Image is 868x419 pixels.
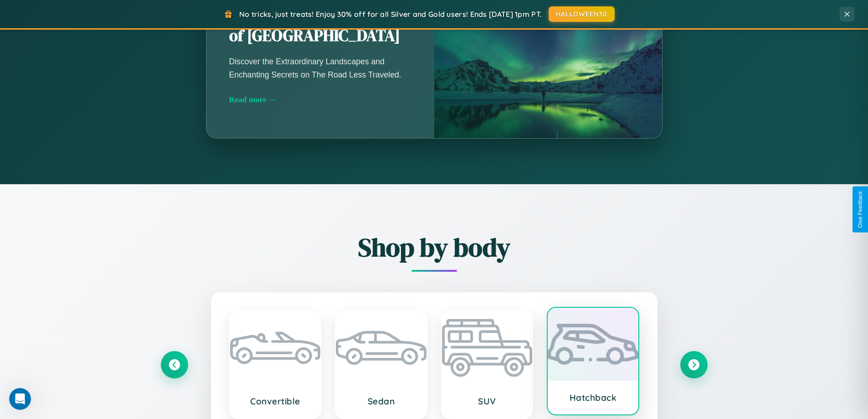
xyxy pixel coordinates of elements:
h3: SUV [451,396,524,407]
div: Read more → [229,95,411,104]
h3: Hatchback [557,392,629,403]
h3: Convertible [239,396,312,407]
h3: Sedan [345,396,417,407]
div: Give Feedback [857,191,863,228]
button: HALLOWEEN30 [549,6,615,22]
span: No tricks, just treats! Enjoy 30% off for all Silver and Gold users! Ends [DATE] 1pm PT. [239,10,542,19]
p: Discover the Extraordinary Landscapes and Enchanting Secrets on The Road Less Traveled. [229,55,411,81]
iframe: Intercom live chat [9,388,31,410]
h2: Unearthing the Mystique of [GEOGRAPHIC_DATA] [229,5,411,47]
h2: Shop by body [161,230,708,265]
